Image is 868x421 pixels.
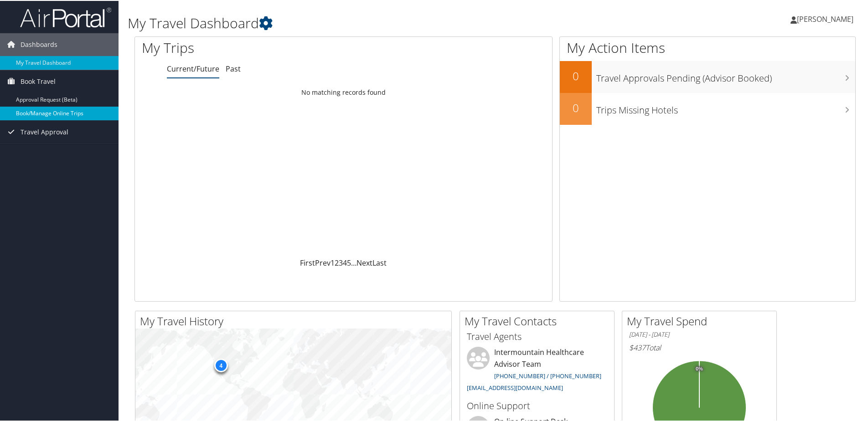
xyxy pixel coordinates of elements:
span: Dashboards [21,32,57,55]
h2: 0 [560,67,592,83]
a: 5 [347,257,351,267]
a: 4 [343,257,347,267]
a: 0Trips Missing Hotels [560,92,855,124]
h3: Online Support [467,399,607,411]
a: 3 [339,257,343,267]
a: 1 [331,257,335,267]
h3: Trips Missing Hotels [596,98,855,116]
a: Next [356,257,372,267]
h3: Travel Agents [467,329,607,342]
h3: Travel Approvals Pending (Advisor Booked) [596,67,855,84]
a: Past [226,63,241,73]
h1: My Action Items [560,37,855,56]
h6: [DATE] - [DATE] [629,329,770,338]
a: 2 [335,257,339,267]
a: 0Travel Approvals Pending (Advisor Booked) [560,60,855,92]
td: No matching records found [135,83,552,100]
span: $437 [629,342,646,352]
tspan: 0% [696,365,703,371]
h2: 0 [560,99,592,115]
a: Prev [315,257,331,267]
h6: Total [629,342,770,352]
a: [EMAIL_ADDRESS][DOMAIN_NAME] [467,383,563,391]
h2: My Travel History [140,313,451,328]
img: airportal-logo.png [20,6,111,27]
a: Last [372,257,387,267]
h2: My Travel Contacts [465,313,614,328]
div: 4 [214,358,227,371]
span: … [351,257,356,267]
a: [PERSON_NAME] [790,5,863,32]
a: Current/Future [167,63,219,73]
a: [PHONE_NUMBER] / [PHONE_NUMBER] [494,371,601,379]
span: Travel Approval [21,120,68,143]
h2: My Travel Spend [627,313,776,328]
a: First [300,257,315,267]
span: Book Travel [21,69,56,92]
span: [PERSON_NAME] [797,13,853,23]
li: Intermountain Healthcare Advisor Team [462,346,612,395]
h1: My Trips [142,37,372,56]
h1: My Travel Dashboard [128,13,618,32]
